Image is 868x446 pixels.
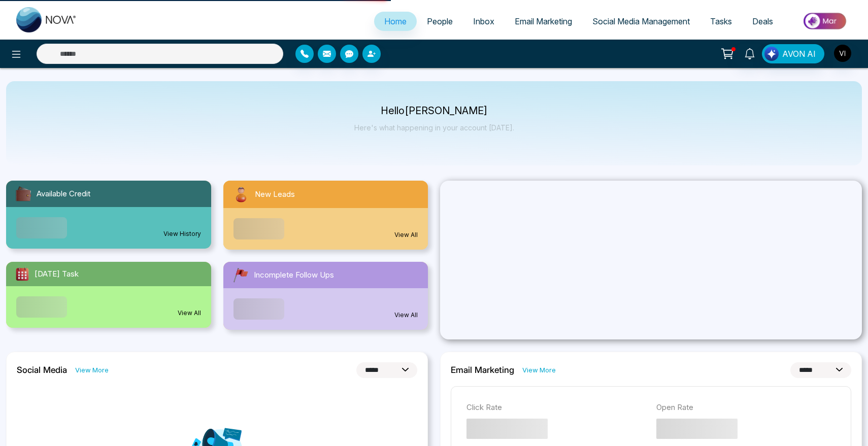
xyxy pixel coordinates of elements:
p: Here's what happening in your account [DATE]. [354,123,514,132]
a: View All [394,230,418,239]
span: Home [384,16,407,26]
span: New Leads [255,189,295,200]
img: availableCredit.svg [14,185,32,203]
span: Available Credit [37,188,90,200]
p: Open Rate [656,402,836,414]
h2: Email Marketing [451,365,514,375]
p: Click Rate [466,402,646,414]
span: Deals [752,16,773,26]
a: Social Media Management [582,12,700,31]
a: View All [394,311,418,320]
img: Nova CRM Logo [16,7,77,32]
span: Social Media Management [592,16,690,26]
span: Inbox [473,16,494,26]
a: Deals [742,12,783,31]
img: User Avatar [834,45,851,62]
a: View More [75,365,109,375]
a: Inbox [463,12,505,31]
a: Email Marketing [505,12,582,31]
a: View History [163,229,201,238]
img: todayTask.svg [14,266,30,282]
a: Incomplete Follow UpsView All [217,262,435,330]
a: View All [178,308,201,318]
span: People [427,16,453,26]
h2: Social Media [17,365,67,375]
a: Tasks [700,12,742,31]
a: Home [374,12,417,31]
button: AVON AI [762,44,824,63]
span: AVON AI [782,48,816,60]
span: Incomplete Follow Ups [254,269,334,281]
img: Market-place.gif [788,10,862,32]
span: Tasks [710,16,732,26]
img: Lead Flow [764,47,779,61]
span: [DATE] Task [35,268,79,280]
a: View More [522,365,556,375]
p: Hello [PERSON_NAME] [354,107,514,115]
span: Email Marketing [515,16,572,26]
a: New LeadsView All [217,181,435,250]
img: newLeads.svg [231,185,251,204]
a: People [417,12,463,31]
img: followUps.svg [231,266,250,284]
